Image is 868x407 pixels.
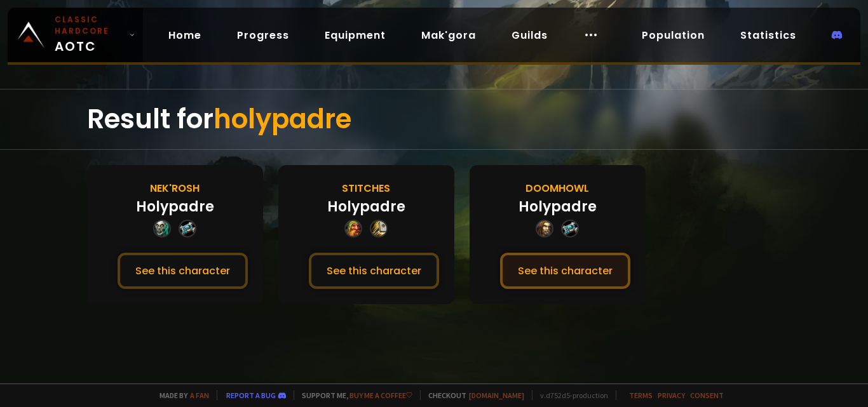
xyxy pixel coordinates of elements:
small: Classic Hardcore [55,14,124,37]
a: Terms [629,390,653,400]
span: v. d752d5 - production [532,390,608,400]
a: Guilds [501,22,558,48]
span: Support me, [294,390,412,400]
div: Holypadre [327,196,405,217]
a: Classic HardcoreAOTC [8,8,143,62]
span: holypadre [214,100,351,138]
span: Made by [152,390,209,400]
a: Privacy [658,390,685,400]
a: [DOMAIN_NAME] [469,390,524,400]
div: Doomhowl [526,180,589,196]
a: Consent [690,390,724,400]
span: AOTC [55,14,124,56]
a: Population [632,22,715,48]
a: Home [158,22,212,48]
div: Result for [87,90,782,149]
div: Holypadre [519,196,597,217]
a: Statistics [730,22,806,48]
button: See this character [118,253,248,289]
a: Buy me a coffee [349,390,412,400]
a: Progress [227,22,299,48]
a: Report a bug [226,390,276,400]
a: Equipment [315,22,396,48]
a: Mak'gora [411,22,486,48]
button: See this character [309,253,439,289]
span: Checkout [420,390,524,400]
div: Stitches [342,180,390,196]
div: Holypadre [136,196,214,217]
button: See this character [500,253,630,289]
a: a fan [190,390,209,400]
div: Nek'Rosh [150,180,200,196]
